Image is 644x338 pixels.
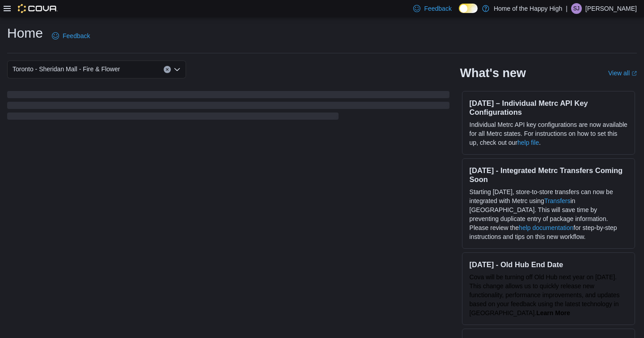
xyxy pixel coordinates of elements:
[517,139,539,146] a: help file
[470,120,627,147] p: Individual Metrc API key configurations are now available for all Metrc states. For instructions ...
[519,224,573,231] a: help documentation
[424,4,451,13] span: Feedback
[459,4,478,13] input: Dark Mode
[585,3,637,14] p: [PERSON_NAME]
[63,31,90,40] span: Feedback
[7,93,449,121] span: Loading
[470,260,627,269] h3: [DATE] - Old Hub End Date
[18,4,58,13] img: Cova
[7,24,43,42] h1: Home
[470,273,620,316] span: Cova will be turning off Old Hub next year on [DATE]. This change allows us to quickly release ne...
[544,197,571,204] a: Transfers
[608,69,637,77] a: View allExternal link
[470,187,627,241] p: Starting [DATE], store-to-store transfers can now be integrated with Metrc using in [GEOGRAPHIC_D...
[459,13,459,13] span: Dark Mode
[174,66,181,73] button: Open list of options
[571,3,582,14] div: Stephanie James Guadron
[470,99,627,117] h3: [DATE] – Individual Metrc API Key Configurations
[566,3,568,14] p: |
[536,309,570,316] a: Learn More
[470,166,627,184] h3: [DATE] - Integrated Metrc Transfers Coming Soon
[13,64,120,74] span: Toronto - Sheridan Mall - Fire & Flower
[631,71,637,76] svg: External link
[164,66,171,73] button: Clear input
[460,66,526,80] h2: What's new
[48,27,93,45] a: Feedback
[573,3,580,14] span: SJ
[494,3,562,14] p: Home of the Happy High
